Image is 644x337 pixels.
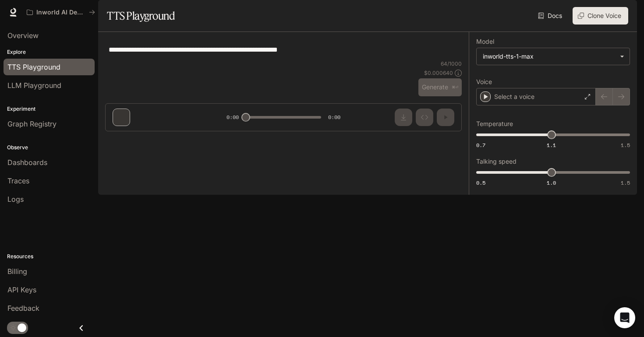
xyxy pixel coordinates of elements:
p: Model [476,39,494,45]
span: 1.5 [621,179,630,186]
a: Docs [536,7,566,25]
div: inworld-tts-1-max [477,48,630,65]
p: Talking speed [476,158,517,165]
p: Select a voice [494,92,534,101]
p: Inworld AI Demos [36,9,85,16]
button: Clone Voice [573,7,628,25]
button: All workspaces [23,4,99,21]
span: 1.1 [547,141,556,149]
h1: TTS Playground [107,7,175,25]
span: 0.7 [476,141,485,149]
p: $ 0.000640 [424,69,453,77]
p: 64 / 1000 [441,60,462,67]
div: Open Intercom Messenger [614,307,635,328]
p: Temperature [476,121,513,127]
div: inworld-tts-1-max [483,52,616,61]
p: Voice [476,79,492,85]
span: 1.0 [547,179,556,186]
span: 1.5 [621,141,630,149]
span: 0.5 [476,179,485,186]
